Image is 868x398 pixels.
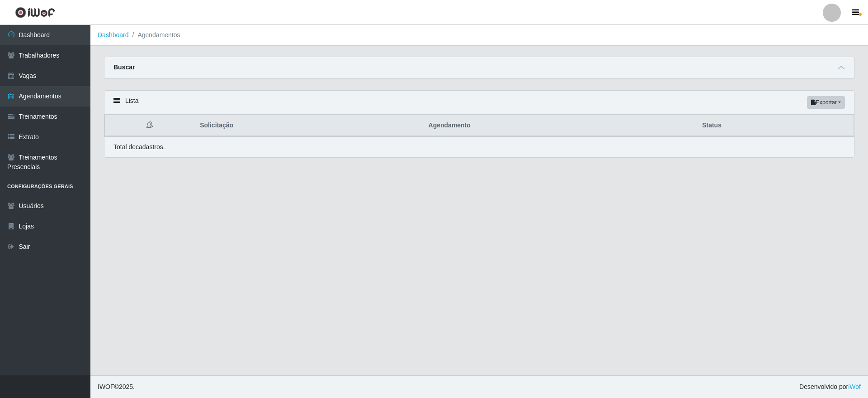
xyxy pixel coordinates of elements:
[98,31,129,39] a: Dashboard
[848,383,861,390] a: iWof
[90,25,868,46] nav: breadcrumb
[423,115,697,136] th: Agendamento
[104,91,854,115] div: Lista
[98,382,135,392] span: © 2025 .
[697,115,854,136] th: Status
[194,115,423,136] th: Solicitação
[129,30,180,40] li: Agendamentos
[113,63,135,71] strong: Buscar
[807,96,845,109] button: Exportar
[799,382,861,392] span: Desenvolvido por
[15,7,55,18] img: CoreUI Logo
[98,383,114,390] span: IWOF
[113,142,165,152] p: Total de cadastros.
